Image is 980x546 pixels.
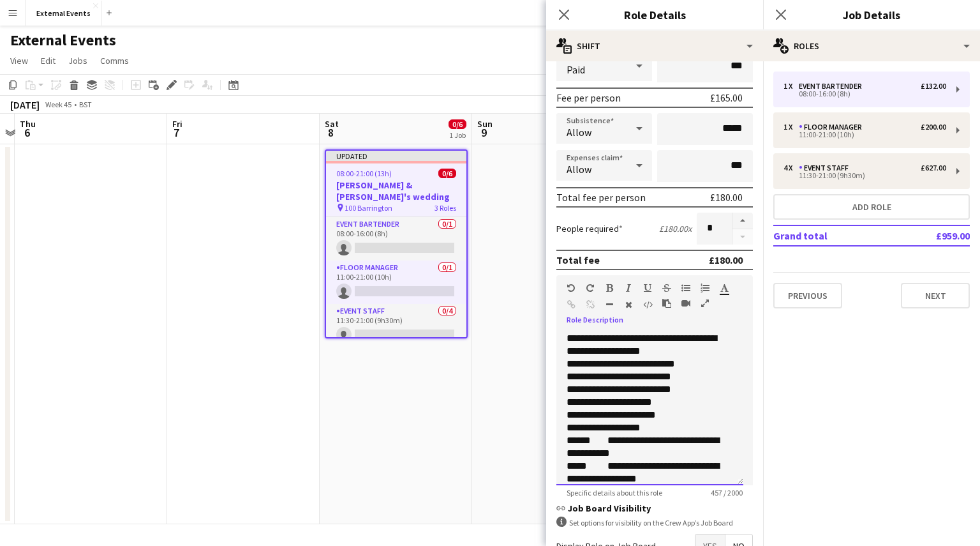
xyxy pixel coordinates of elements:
button: Strikethrough [662,283,671,293]
span: 3 Roles [434,203,456,213]
button: Redo [586,283,595,293]
h3: [PERSON_NAME] & [PERSON_NAME]'s wedding [326,179,466,202]
div: £180.00 x [659,223,692,234]
span: View [10,55,28,66]
a: Jobs [63,52,93,69]
div: 11:00-21:00 (10h) [783,132,946,138]
div: Shift [546,31,763,61]
span: 0/6 [449,119,466,129]
span: Week 45 [42,100,74,109]
a: Edit [36,52,61,69]
span: 8 [323,125,339,140]
span: 08:00-21:00 (13h) [336,169,392,178]
app-card-role: Event staff0/411:30-21:00 (9h30m) [326,304,466,403]
div: £180.00 [709,254,743,266]
div: Floor manager [799,123,867,132]
div: Event staff [799,163,854,172]
button: Underline [643,283,652,293]
div: 11:30-21:00 (9h30m) [783,172,946,179]
span: 0/6 [438,169,456,178]
span: Paid [567,63,585,76]
div: Roles [763,31,980,61]
td: £959.00 [894,225,970,246]
button: HTML Code [643,300,652,310]
button: Ordered List [701,283,709,293]
button: Previous [773,283,842,308]
h3: Job Details [763,6,980,23]
span: 7 [170,125,182,140]
button: Fullscreen [701,298,709,308]
div: BST [79,100,92,109]
div: £132.00 [921,82,946,91]
div: 08:00-16:00 (8h) [783,91,946,97]
span: 6 [18,125,36,140]
span: Specific details about this role [556,488,672,497]
div: 1 x [783,82,799,91]
td: Grand total [773,225,894,246]
button: Text Color [720,283,729,293]
div: £200.00 [921,123,946,132]
button: Undo [567,283,575,293]
span: 9 [475,125,493,140]
div: 1 Job [449,130,466,140]
div: [DATE] [10,98,40,111]
div: 1 x [783,123,799,132]
span: Allow [567,163,591,176]
button: Add role [773,194,970,220]
button: Italic [624,283,633,293]
app-job-card: Updated08:00-21:00 (13h)0/6[PERSON_NAME] & [PERSON_NAME]'s wedding 100 Barrington3 RolesEvent bar... [325,149,468,338]
button: Clear Formatting [624,300,633,310]
div: Fee per person [556,91,621,104]
span: Thu [20,118,36,130]
button: Next [901,283,970,308]
div: £180.00 [710,191,743,204]
span: Sat [325,118,339,130]
span: Allow [567,126,591,139]
a: Comms [95,52,134,69]
div: 4 x [783,163,799,172]
h1: External Events [10,31,116,50]
span: Comms [100,55,129,66]
h3: Job Board Visibility [556,503,753,514]
div: Updated [326,151,466,161]
app-card-role: Event bartender0/108:00-16:00 (8h) [326,217,466,261]
span: Edit [41,55,56,66]
button: External Events [26,1,101,26]
span: 100 Barrington [345,203,392,213]
div: £165.00 [710,91,743,104]
button: Insert video [681,298,690,308]
div: Event bartender [799,82,867,91]
span: Fri [172,118,182,130]
div: Set options for visibility on the Crew App’s Job Board [556,517,753,529]
label: People required [556,223,623,234]
button: Horizontal Line [605,300,614,310]
button: Paste as plain text [662,298,671,308]
div: £627.00 [921,163,946,172]
button: Increase [732,213,753,229]
a: View [5,52,33,69]
div: Total fee per person [556,191,646,204]
span: Jobs [68,55,87,66]
h3: Role Details [546,6,763,23]
div: Total fee [556,254,600,266]
span: Sun [477,118,493,130]
app-card-role: Floor manager0/111:00-21:00 (10h) [326,261,466,304]
button: Unordered List [681,283,690,293]
button: Bold [605,283,614,293]
span: 457 / 2000 [701,488,753,497]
